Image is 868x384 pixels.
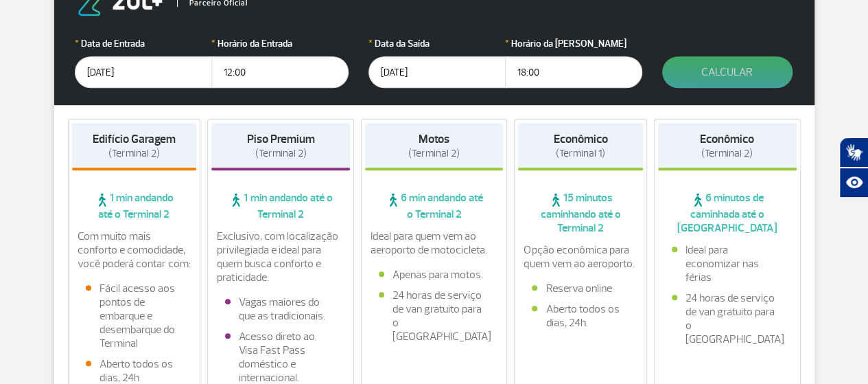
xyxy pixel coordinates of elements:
li: Apenas para motos. [379,268,490,282]
p: Ideal para quem vem ao aeroporto de motocicleta. [371,229,498,257]
li: 24 horas de serviço de van gratuito para o [GEOGRAPHIC_DATA] [379,289,490,343]
input: hh:mm [505,56,642,88]
li: 24 horas de serviço de van gratuito para o [GEOGRAPHIC_DATA] [672,291,783,346]
span: (Terminal 2) [408,147,460,160]
span: (Terminal 2) [701,147,753,160]
button: Abrir tradutor de língua de sinais. [839,137,868,168]
li: Reserva online [532,282,629,295]
p: Com muito mais conforto e comodidade, você poderá contar com: [78,229,191,271]
label: Horário da Entrada [211,36,349,51]
span: (Terminal 1) [556,147,605,160]
button: Abrir recursos assistivos. [839,168,868,198]
span: (Terminal 2) [255,147,306,160]
label: Horário da [PERSON_NAME] [505,36,642,51]
strong: Piso Premium [246,132,314,146]
span: 6 minutos de caminhada até o [GEOGRAPHIC_DATA] [658,191,797,235]
input: hh:mm [211,56,349,88]
li: Fácil acesso aos pontos de embarque e desembarque do Terminal [86,282,183,350]
strong: Motos [419,132,449,146]
li: Vagas maiores do que as tradicionais. [225,295,336,323]
li: Ideal para economizar nas férias [672,243,783,284]
input: dd/mm/aaaa [368,56,506,88]
div: Plugin de acessibilidade da Hand Talk. [839,137,868,198]
p: Opção econômica para quem vem ao aeroporto. [524,243,637,271]
label: Data de Entrada [75,36,212,51]
span: 6 min andando até o Terminal 2 [365,191,504,221]
button: Calcular [662,56,793,88]
strong: Econômico [700,132,754,146]
span: 1 min andando até o Terminal 2 [211,191,350,221]
label: Data da Saída [368,36,506,51]
span: 15 minutos caminhando até o Terminal 2 [518,191,643,235]
input: dd/mm/aaaa [75,56,212,88]
span: 1 min andando até o Terminal 2 [72,191,197,221]
p: Exclusivo, com localização privilegiada e ideal para quem busca conforto e praticidade. [217,229,344,284]
strong: Edifício Garagem [93,132,176,146]
span: (Terminal 2) [108,147,160,160]
li: Aberto todos os dias, 24h. [532,302,629,330]
strong: Econômico [554,132,608,146]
